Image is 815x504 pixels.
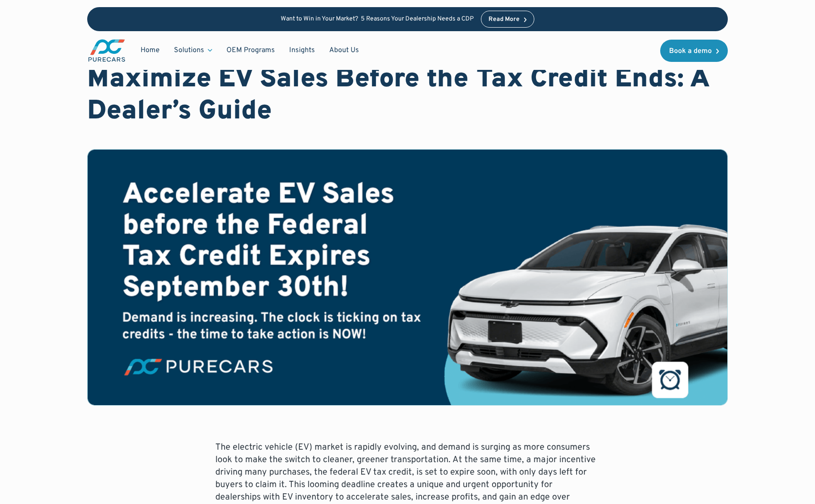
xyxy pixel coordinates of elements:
img: purecars logo [87,38,126,63]
a: main [87,38,126,63]
h1: Maximize EV Sales Before the Tax Credit Ends: A Dealer’s Guide [87,64,728,128]
a: OEM Programs [219,42,282,59]
a: About Us [322,42,366,59]
a: Book a demo [660,40,728,62]
div: Book a demo [669,48,712,55]
div: Solutions [167,42,219,59]
a: Read More [481,11,534,28]
a: Insights [282,42,322,59]
p: Want to Win in Your Market? 5 Reasons Your Dealership Needs a CDP [281,16,474,23]
div: Solutions [174,45,204,55]
div: Read More [488,16,520,23]
a: Home [133,42,167,59]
